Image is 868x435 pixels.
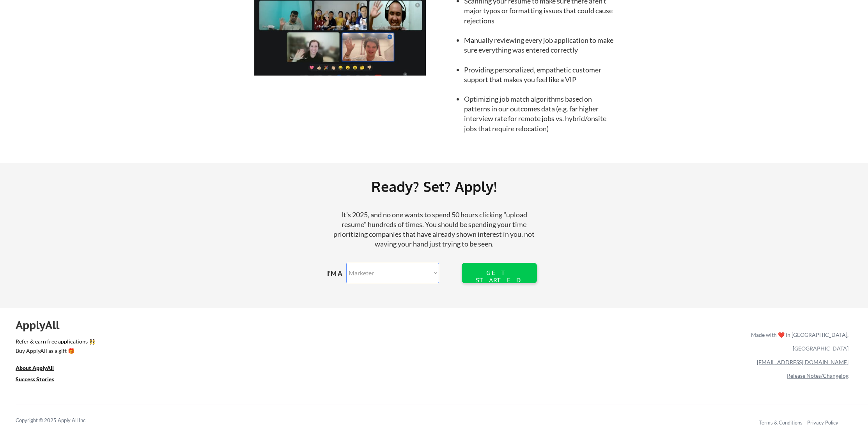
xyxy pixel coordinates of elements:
li: Manually reviewing every job application to make sure everything was entered correctly [464,35,615,55]
a: Refer & earn free applications 👯‍♀️ [16,339,588,347]
div: Buy ApplyAll as a gift 🎁 [16,348,94,354]
a: Terms & Conditions [759,419,802,426]
u: About ApplyAll [16,365,54,371]
a: [EMAIL_ADDRESS][DOMAIN_NAME] [757,359,849,365]
div: It's 2025, and no one wants to spend 50 hours clicking "upload resume" hundreds of times. You sho... [330,210,538,249]
a: Buy ApplyAll as a gift 🎁 [16,347,94,357]
u: Success Stories [16,376,54,382]
a: Release Notes/Changelog [787,372,849,379]
li: Providing personalized, empathetic customer support that makes you feel like a VIP [464,65,615,85]
a: About ApplyAll [16,364,65,374]
a: Privacy Policy [807,419,838,426]
div: I'M A [327,269,348,278]
div: GET STARTED [474,269,524,284]
a: Success Stories [16,375,65,385]
div: ApplyAll [16,319,68,332]
div: Made with ❤️ in [GEOGRAPHIC_DATA], [GEOGRAPHIC_DATA] [748,328,849,355]
li: Optimizing job match algorithms based on patterns in our outcomes data (e.g. far higher interview... [464,94,615,134]
div: Copyright © 2025 Apply All Inc [16,417,105,424]
div: Ready? Set? Apply! [109,175,759,198]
